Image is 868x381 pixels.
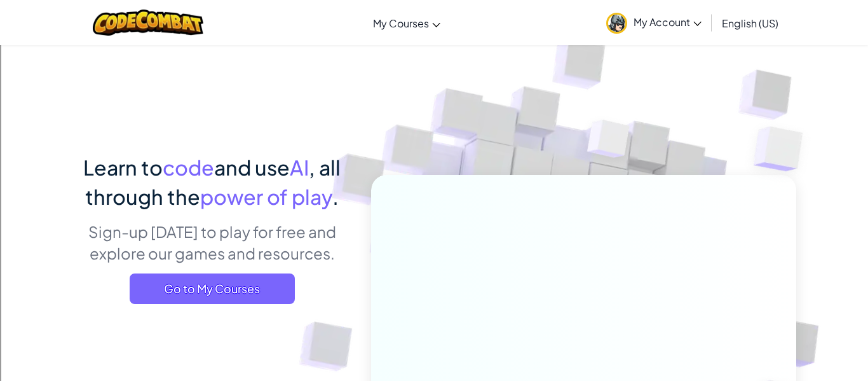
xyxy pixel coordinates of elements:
[722,17,778,30] span: English (US)
[290,155,309,180] span: AI
[634,15,702,29] span: My Account
[200,184,332,209] span: power of play
[373,17,429,30] span: My Courses
[715,6,785,40] a: English (US)
[564,95,655,190] img: Overlap cubes
[93,10,204,36] img: CodeCombat logo
[130,274,295,304] a: Go to My Courses
[332,184,339,209] span: .
[214,155,290,180] span: and use
[72,221,352,264] p: Sign-up [DATE] to play for free and explore our games and resources.
[728,95,838,203] img: Overlap cubes
[600,3,708,43] a: My Account
[367,6,447,40] a: My Courses
[83,155,163,180] span: Learn to
[606,13,627,34] img: avatar
[163,155,214,180] span: code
